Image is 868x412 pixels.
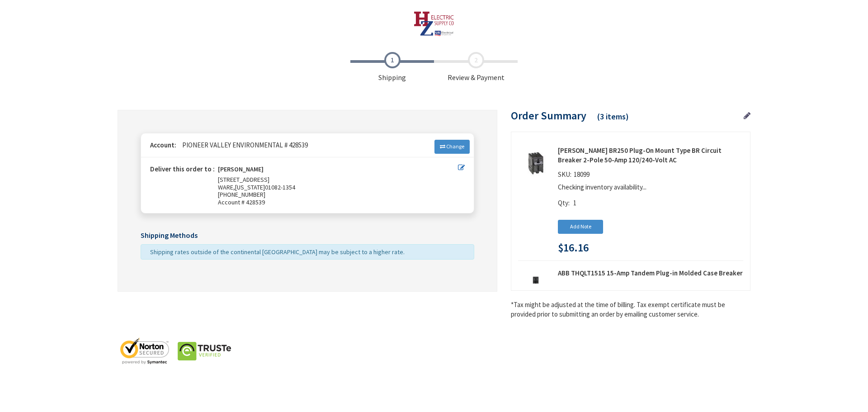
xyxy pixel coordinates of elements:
[150,248,405,256] span: Shipping rates outside of the continental [GEOGRAPHIC_DATA] may be subject to a higher rate.
[446,143,464,150] span: Change
[558,199,568,207] span: Qty
[141,232,474,240] h5: Shipping Methods
[571,170,592,179] span: 18099
[434,140,470,153] a: Change
[218,175,269,184] span: [STREET_ADDRESS]
[434,52,518,83] span: Review & Payment
[218,199,458,206] span: Account # 428539
[235,183,265,191] span: [US_STATE]
[177,337,231,365] img: truste-seal.png
[118,337,172,365] img: norton-seal.png
[522,149,550,177] img: Eaton BR250 Plug-On Mount Type BR Circuit Breaker 2-Pole 50-Amp 120/240-Volt AC
[218,166,264,176] strong: [PERSON_NAME]
[178,141,308,149] span: PIONEER VALLEY ENVIRONMENTAL # 428539
[511,300,750,319] : *Tax might be adjusted at the time of billing. Tax exempt certificate must be provided prior to s...
[573,199,576,207] span: 1
[558,242,589,254] span: $16.16
[414,11,455,36] img: HZ Electric Supply
[350,52,434,83] span: Shipping
[218,183,235,191] span: WARE,
[558,182,739,192] p: Checking inventory availability...
[218,190,265,199] span: [PHONE_NUMBER]
[150,165,215,173] strong: Deliver this order to :
[522,272,550,300] img: ABB THQLT1515 15-Amp Tandem Plug-in Molded Case Breaker
[150,141,176,149] strong: Account:
[511,109,586,123] span: Order Summary
[558,170,592,182] div: SKU:
[558,282,598,295] div: SKU:
[265,183,295,191] span: 01082-1354
[558,268,743,278] strong: ABB THQLT1515 15-Amp Tandem Plug-in Molded Case Breaker
[571,283,598,291] span: 1305606
[597,111,629,122] span: (3 items)
[558,146,743,165] strong: [PERSON_NAME] BR250 Plug-On Mount Type BR Circuit Breaker 2-Pole 50-Amp 120/240-Volt AC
